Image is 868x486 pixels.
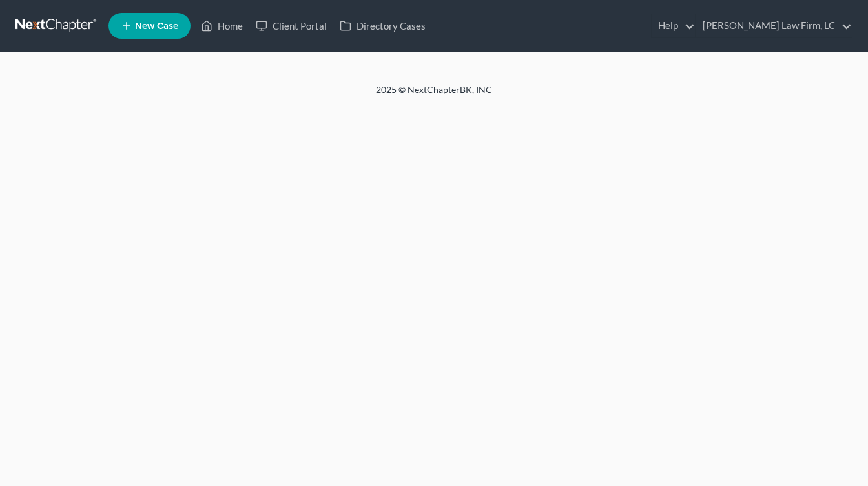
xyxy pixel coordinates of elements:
[249,14,333,37] a: Client Portal
[333,14,432,37] a: Directory Cases
[194,14,249,37] a: Home
[66,83,802,107] div: 2025 © NextChapterBK, INC
[696,14,852,37] a: [PERSON_NAME] Law Firm, LC
[108,13,191,39] new-legal-case-button: New Case
[652,14,695,37] a: Help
